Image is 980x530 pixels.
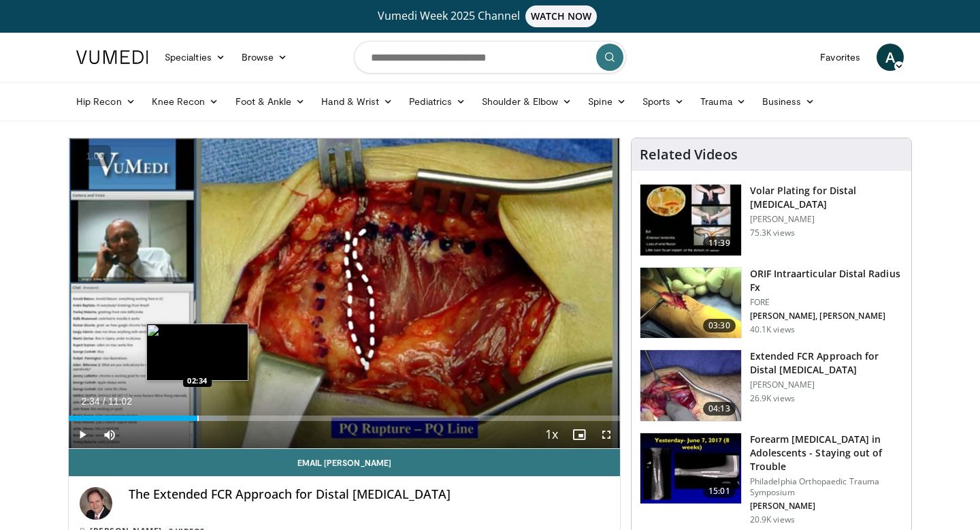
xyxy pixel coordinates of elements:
button: Fullscreen [593,421,620,448]
h3: Extended FCR Approach for Distal [MEDICAL_DATA] [750,349,903,377]
p: FORE [750,297,903,308]
h4: Related Videos [640,146,738,163]
h3: Volar Plating for Distal [MEDICAL_DATA] [750,184,903,211]
a: Email [PERSON_NAME] [69,449,620,476]
a: Specialties [157,44,233,71]
img: VuMedi Logo [76,50,148,64]
span: WATCH NOW [525,5,598,27]
span: / [103,396,105,407]
a: 03:30 ORIF Intraarticular Distal Radius Fx FORE [PERSON_NAME], [PERSON_NAME] 40.1K views [640,267,903,339]
p: 40.1K views [750,324,795,335]
a: Hip Recon [68,88,144,115]
img: Avatar [80,487,112,520]
a: A [877,44,904,71]
a: Pediatrics [401,88,474,115]
a: 04:13 Extended FCR Approach for Distal [MEDICAL_DATA] [PERSON_NAME] 26.9K views [640,349,903,422]
button: Playback Rate [538,421,566,448]
a: Shoulder & Elbow [474,88,580,115]
div: Progress Bar [69,416,620,421]
a: Spine [580,88,634,115]
img: 212608_0000_1.png.150x105_q85_crop-smart_upscale.jpg [640,268,741,339]
p: [PERSON_NAME], [PERSON_NAME] [750,311,903,322]
span: 04:13 [703,402,736,416]
button: Mute [96,421,123,448]
a: Business [754,88,823,115]
a: Favorites [812,44,868,71]
img: image.jpeg [146,324,248,381]
a: Knee Recon [144,88,227,115]
a: Foot & Ankle [227,88,314,115]
a: Browse [233,44,296,71]
span: 11:02 [108,396,132,407]
input: Search topics, interventions [354,41,626,74]
a: Sports [634,88,693,115]
button: Enable picture-in-picture mode [566,421,593,448]
img: _514ecLNcU81jt9H5hMDoxOjA4MTtFn1_1.150x105_q85_crop-smart_upscale.jpg [640,350,741,421]
button: Play [69,421,96,448]
img: 25619031-145e-4c60-a054-82f5ddb5a1ab.150x105_q85_crop-smart_upscale.jpg [640,433,741,504]
a: Hand & Wrist [313,88,401,115]
p: 20.9K views [750,514,795,525]
span: 2:34 [81,396,99,407]
h3: ORIF Intraarticular Distal Radius Fx [750,267,903,294]
span: 11:39 [703,236,736,250]
p: [PERSON_NAME] [750,379,903,390]
a: Vumedi Week 2025 ChannelWATCH NOW [78,5,902,27]
video-js: Video Player [69,138,620,449]
span: 15:01 [703,484,736,498]
span: 03:30 [703,319,736,332]
h4: The Extended FCR Approach for Distal [MEDICAL_DATA] [129,487,609,502]
a: 11:39 Volar Plating for Distal [MEDICAL_DATA] [PERSON_NAME] 75.3K views [640,184,903,256]
p: [PERSON_NAME] [750,501,903,512]
p: 26.9K views [750,393,795,404]
a: 15:01 Forearm [MEDICAL_DATA] in Adolescents - Staying out of Trouble Philadelphia Orthopaedic Tra... [640,433,903,525]
p: 75.3K views [750,228,795,238]
img: Vumedi-_volar_plating_100006814_3.jpg.150x105_q85_crop-smart_upscale.jpg [640,185,741,255]
p: Philadelphia Orthopaedic Trauma Symposium [750,476,903,498]
h3: Forearm [MEDICAL_DATA] in Adolescents - Staying out of Trouble [750,433,903,473]
a: Trauma [692,88,754,115]
p: [PERSON_NAME] [750,214,903,225]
